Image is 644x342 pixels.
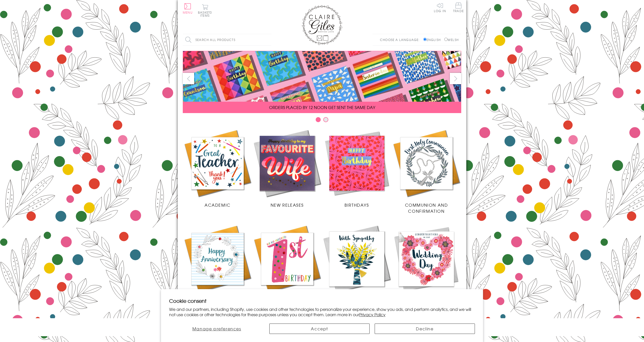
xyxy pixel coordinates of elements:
[198,4,212,17] button: Basket0 items
[252,224,322,304] a: Age Cards
[345,202,369,208] span: Birthdays
[423,37,443,42] label: English
[252,129,322,208] a: New Releases
[271,202,304,208] span: New Releases
[434,3,446,12] a: Log In
[359,311,386,317] a: Privacy Policy
[322,129,392,208] a: Birthdays
[183,129,252,208] a: Academic
[169,307,475,317] p: We and our partners, including Shopify, use cookies and other technologies to personalize your ex...
[316,117,321,122] button: Carousel Page 1 (Current Slide)
[266,34,271,46] input: Search
[322,224,392,304] a: Sympathy
[392,129,461,214] a: Communion and Confirmation
[375,324,475,334] button: Decline
[453,3,464,12] span: Trade
[183,3,193,14] button: Menu
[169,297,475,304] h2: Cookie consent
[405,202,448,214] span: Communion and Confirmation
[183,34,271,46] input: Search all products
[380,37,422,42] p: Choose a language:
[444,38,448,41] input: Welsh
[183,73,194,84] button: prev
[302,5,342,45] img: Claire Giles Greetings Cards
[269,104,375,110] span: ORDERS PLACED BY 12 NOON GET SENT THE SAME DAY
[169,324,264,334] button: Manage preferences
[200,10,212,18] span: 0 items
[392,224,461,304] a: Wedding Occasions
[450,73,461,84] button: next
[183,10,193,15] span: Menu
[423,38,427,41] input: English
[205,202,231,208] span: Academic
[183,117,461,125] div: Carousel Pagination
[453,3,464,13] a: Trade
[323,117,328,122] button: Carousel Page 2
[269,324,370,334] button: Accept
[444,37,459,42] label: Welsh
[183,224,252,304] a: Anniversary
[192,326,241,332] span: Manage preferences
